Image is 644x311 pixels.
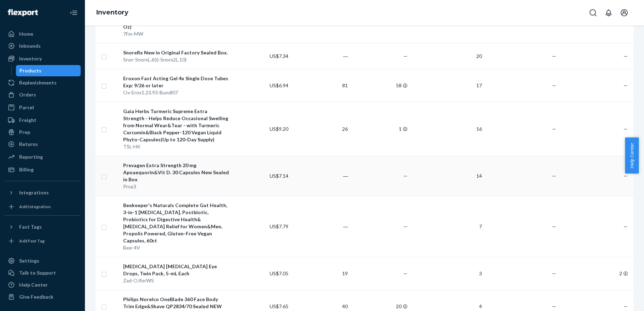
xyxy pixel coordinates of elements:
[291,156,351,196] td: ―
[123,263,229,277] div: [MEDICAL_DATA] [MEDICAL_DATA] Eye Drops, Twin Pack, 5-mL Each
[19,153,43,160] div: Reporting
[4,40,81,52] a: Inbounds
[4,187,81,198] button: Integrations
[625,137,639,174] button: Help Center
[19,79,57,86] div: Replenishments
[4,267,81,278] a: Talk to Support
[123,202,229,244] div: Beekeeper's Naturals Complete Gut Health, 3-in-1 [MEDICAL_DATA], Postbiotic, Probiotics for Diges...
[291,196,351,257] td: ―
[410,43,485,69] td: 20
[123,183,229,190] div: Prse3
[270,82,288,88] span: US$6.94
[270,270,288,276] span: US$7.05
[4,102,81,113] a: Parcel
[19,55,42,62] div: Inventory
[552,173,556,179] span: —
[19,141,38,148] div: Returns
[123,143,229,150] div: TSL-HK
[4,201,81,212] a: Add Integration
[8,9,38,16] img: Flexport logo
[19,293,53,300] div: Give Feedback
[617,6,631,20] button: Open account menu
[602,6,616,20] button: Open notifications
[552,82,556,88] span: —
[123,30,229,37] div: 7Fm-MW
[19,257,39,264] div: Settings
[410,257,485,290] td: 3
[4,255,81,266] a: Settings
[4,127,81,138] a: Prep
[4,151,81,163] a: Reporting
[4,291,81,303] button: Give Feedback
[291,257,351,290] td: 19
[19,42,41,49] div: Inbounds
[91,2,134,23] ol: breadcrumbs
[123,89,229,96] div: Ox-Erox1.23.93-Bundl07
[270,53,288,59] span: US$7.34
[410,102,485,156] td: 16
[403,53,408,59] span: —
[623,82,628,88] span: —
[19,269,56,276] div: Talk to Support
[410,156,485,196] td: 14
[403,223,408,229] span: —
[19,30,33,37] div: Home
[403,270,408,276] span: —
[623,173,628,179] span: —
[4,139,81,150] a: Returns
[123,49,229,56] div: SnoreRx New in Original Factory Sealed Box.
[123,162,229,183] div: Prevagen Extra Strength 20 mg Apoaequorin&Vit D. 30 Capsules New Sealed in Box
[270,126,288,132] span: US$9.20
[19,104,34,111] div: Parcel
[4,164,81,175] a: Billing
[4,221,81,233] button: Fast Tags
[19,238,45,244] div: Add Fast Tag
[552,270,556,276] span: —
[4,77,81,88] a: Replenishments
[19,204,51,210] div: Add Integration
[623,126,628,132] span: —
[559,257,633,290] td: 2
[623,303,628,309] span: —
[123,56,229,63] div: Snor-Snorx(..65)-Snorx2(..10)
[123,108,229,143] div: Gaia Herbs Turmeric Supreme Extra Strength - Helps Reduce Occasional Swelling from Normal Wear&Te...
[623,53,628,59] span: —
[96,8,128,16] a: Inventory
[123,75,229,89] div: Eroxon Fast Acting Gel 4x Single Dose Tubes Exp: 9/26 or later
[123,296,229,310] div: Philips Norelco OneBlade 360 Face Body Trim Edge&Shave QP2834/70 Sealed NEW
[552,53,556,59] span: —
[270,223,288,229] span: US$7.79
[4,53,81,64] a: Inventory
[552,126,556,132] span: —
[19,189,49,196] div: Integrations
[4,279,81,291] a: Help Center
[19,166,34,173] div: Billing
[552,223,556,229] span: —
[67,6,81,20] button: Close Navigation
[552,303,556,309] span: —
[123,244,229,251] div: Bee-4V
[19,67,41,74] div: Products
[16,65,81,76] a: Products
[291,69,351,102] td: 81
[19,129,30,136] div: Prep
[410,196,485,257] td: 7
[351,102,410,156] td: 1
[623,223,628,229] span: —
[4,28,81,40] a: Home
[351,69,410,102] td: 58
[19,117,36,124] div: Freight
[4,115,81,126] a: Freight
[19,223,42,230] div: Fast Tags
[4,89,81,100] a: Orders
[291,43,351,69] td: ―
[403,173,408,179] span: —
[586,6,600,20] button: Open Search Box
[19,281,48,288] div: Help Center
[291,102,351,156] td: 26
[4,235,81,247] a: Add Fast Tag
[270,303,288,309] span: US$7.65
[410,69,485,102] td: 17
[270,173,288,179] span: US$7.14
